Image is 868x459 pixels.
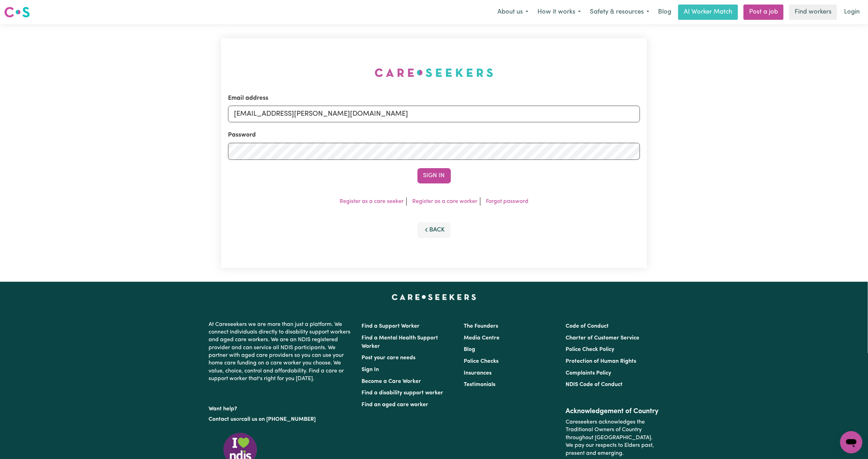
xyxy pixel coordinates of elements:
[417,168,451,183] button: Sign In
[362,390,444,396] a: Find a disability support worker
[4,6,30,18] img: Careseekers logo
[362,402,429,408] a: Find an aged care worker
[744,5,784,20] a: Post a job
[486,199,528,204] a: Forgot password
[566,407,659,416] h2: Acknowledgement of Country
[566,370,611,376] a: Complaints Policy
[840,5,864,20] a: Login
[340,199,404,204] a: Register as a care seeker
[228,106,640,122] input: Email address
[566,359,636,364] a: Protection of Human Rights
[464,359,498,364] a: Police Checks
[362,379,421,384] a: Become a Care Worker
[789,5,837,20] a: Find workers
[566,382,623,387] a: NDIS Code of Conduct
[412,199,477,204] a: Register as a care worker
[464,382,495,387] a: Testimonials
[4,4,30,20] a: Careseekers logo
[228,94,268,103] label: Email address
[209,413,354,426] p: or
[464,323,498,329] a: The Founders
[209,318,354,386] p: At Careseekers we are more than just a platform. We connect individuals directly to disability su...
[464,347,475,352] a: Blog
[533,5,585,19] button: How it works
[566,323,609,329] a: Code of Conduct
[585,5,654,19] button: Safety & resources
[209,417,236,422] a: Contact us
[464,370,492,376] a: Insurances
[566,347,614,352] a: Police Check Policy
[417,222,451,238] button: Back
[209,402,354,413] p: Want help?
[464,335,500,341] a: Media Centre
[362,323,420,329] a: Find a Support Worker
[228,131,256,140] label: Password
[654,5,675,20] a: Blog
[362,335,438,349] a: Find a Mental Health Support Worker
[242,417,316,422] a: call us on [PHONE_NUMBER]
[392,294,476,300] a: Careseekers home page
[362,355,416,361] a: Post your care needs
[493,5,533,19] button: About us
[678,5,738,20] a: AI Worker Match
[566,335,639,341] a: Charter of Customer Service
[362,367,379,372] a: Sign In
[840,431,862,453] iframe: Button to launch messaging window, conversation in progress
